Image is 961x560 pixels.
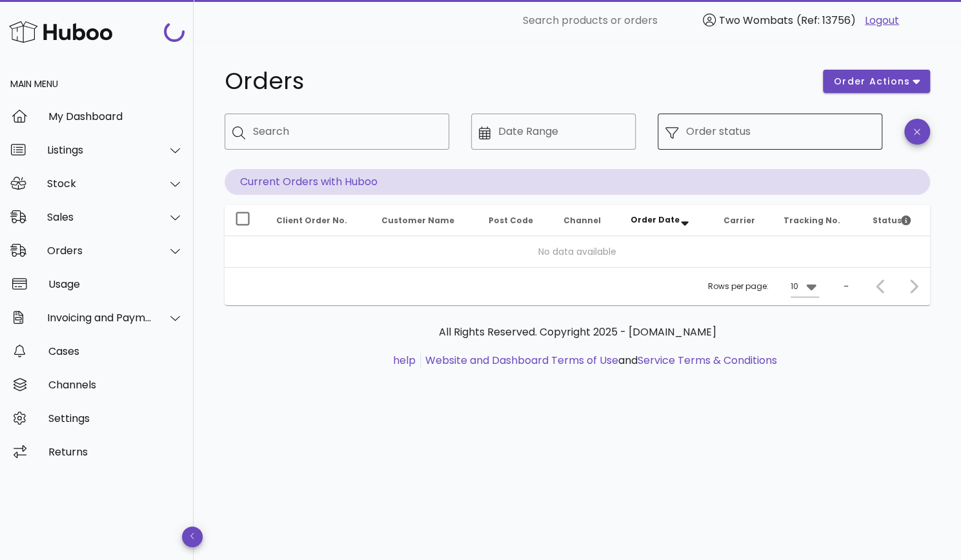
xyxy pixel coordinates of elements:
a: Website and Dashboard Terms of Use [425,353,618,368]
span: Tracking No. [784,215,840,226]
div: 10 [791,281,798,292]
th: Client Order No. [266,205,371,236]
div: 10Rows per page: [791,276,819,297]
div: Orders [47,245,152,257]
div: Rows per page: [708,268,819,305]
th: Tracking No. [773,205,862,236]
div: Channels [48,379,183,391]
button: order actions [823,70,930,93]
span: Client Order No. [276,215,347,226]
span: Order Date [630,214,679,225]
div: Cases [48,345,183,357]
span: Customer Name [381,215,454,226]
span: Status [872,215,911,226]
th: Order Date: Sorted descending. Activate to remove sorting. [620,205,713,236]
div: – [844,281,849,292]
div: Stock [47,177,152,190]
img: Huboo Logo [9,18,112,46]
div: Listings [47,144,152,156]
li: and [421,353,777,368]
th: Channel [553,205,620,236]
p: All Rights Reserved. Copyright 2025 - [DOMAIN_NAME] [235,325,920,340]
a: help [393,353,416,368]
th: Post Code [478,205,553,236]
td: No data available [225,236,930,267]
th: Carrier [713,205,773,236]
div: Sales [47,211,152,223]
div: Returns [48,446,183,458]
a: Logout [865,13,899,28]
div: Settings [48,412,183,425]
span: Post Code [489,215,533,226]
th: Status [862,205,930,236]
span: Channel [563,215,601,226]
span: order actions [833,75,911,88]
a: Service Terms & Conditions [638,353,777,368]
span: Carrier [723,215,755,226]
span: Two Wombats [719,13,793,28]
span: (Ref: 13756) [796,13,856,28]
th: Customer Name [371,205,478,236]
h1: Orders [225,70,807,93]
div: Usage [48,278,183,290]
div: Invoicing and Payments [47,312,152,324]
div: My Dashboard [48,110,183,123]
p: Current Orders with Huboo [225,169,930,195]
